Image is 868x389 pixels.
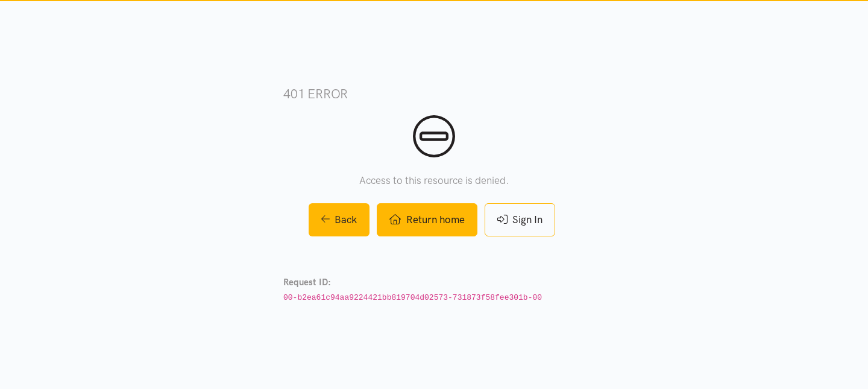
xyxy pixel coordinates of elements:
h3: 401 error [283,85,585,103]
code: 00-b2ea61c94aa9224421bb819704d02573-731873f58fee301b-00 [283,293,542,302]
strong: Request ID: [283,277,331,288]
a: Back [309,203,370,236]
a: Return home [377,203,477,236]
a: Sign In [485,203,555,236]
p: Access to this resource is denied. [283,172,585,189]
